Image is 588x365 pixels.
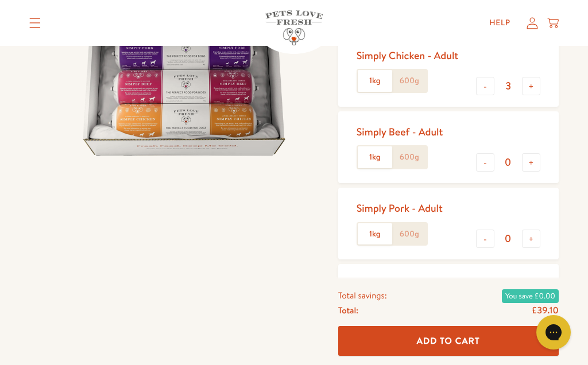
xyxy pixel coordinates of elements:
a: Help [480,11,520,34]
span: You save £0.00 [502,289,559,303]
span: Total: [338,303,358,318]
div: Simply Chicken - Adult [357,49,458,62]
label: 1kg [358,70,392,92]
label: 1kg [358,223,392,245]
span: £39.10 [532,304,559,317]
button: + [522,77,540,95]
button: - [476,77,494,95]
label: 1kg [358,146,392,168]
button: - [476,230,494,248]
img: Pets Love Fresh [265,10,323,45]
button: + [522,230,540,248]
div: Simply Pork - Adult [357,201,443,215]
label: 600g [392,223,427,245]
span: Total savings: [338,288,387,303]
label: 600g [392,70,427,92]
span: Add To Cart [417,335,480,347]
div: Simply Beef - Adult [357,125,443,138]
button: - [476,153,494,172]
iframe: Gorgias live chat messenger [531,311,577,354]
label: 600g [392,146,427,168]
div: Simply Duck - Adult [357,278,446,291]
button: + [522,153,540,172]
button: Add To Cart [338,326,559,356]
summary: Translation missing: en.sections.header.menu [20,9,50,37]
